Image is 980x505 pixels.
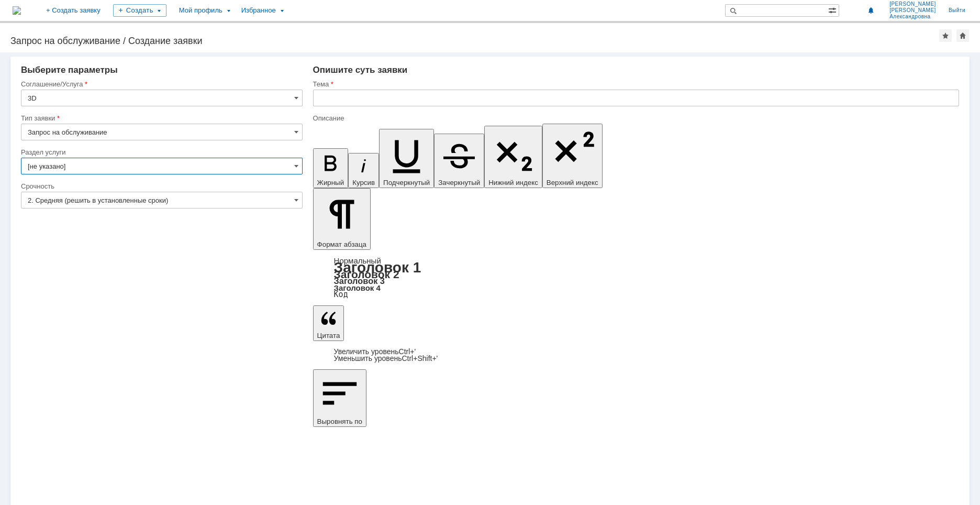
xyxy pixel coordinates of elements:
[21,81,300,87] div: Соглашение/Услуга
[21,149,300,156] div: Раздел услуги
[488,179,538,186] span: Нижний индекс
[317,240,366,248] span: Формат абзаца
[313,305,344,341] button: Цитата
[334,347,416,356] a: Increase
[334,256,381,265] a: Нормальный
[313,81,957,87] div: Тема
[13,6,21,15] a: Перейти на домашнюю страницу
[317,179,344,186] span: Жирный
[313,65,408,75] span: Опишите суть заявки
[889,1,936,7] span: [PERSON_NAME]
[313,369,366,427] button: Выровнять по
[313,188,371,250] button: Формат абзаца
[379,129,434,188] button: Подчеркнутый
[317,332,340,339] span: Цитата
[334,354,438,363] a: Decrease
[334,290,348,299] a: Код
[21,115,300,122] div: Тип заявки
[939,29,952,42] div: Добавить в избранное
[21,65,118,75] span: Выберите параметры
[438,179,480,186] span: Зачеркнутый
[399,347,416,356] span: Ctrl+'
[547,179,598,186] span: Верхний индекс
[10,36,939,46] div: Запрос на обслуживание / Создание заявки
[956,29,969,42] div: Сделать домашней страницей
[334,268,399,280] a: Заголовок 2
[889,7,936,14] span: [PERSON_NAME]
[317,418,362,425] span: Выровнять по
[313,148,349,188] button: Жирный
[21,183,300,190] div: Срочность
[542,124,603,188] button: Верхний индекс
[434,134,484,188] button: Зачеркнутый
[13,6,21,15] img: logo
[113,4,166,17] div: Создать
[484,126,542,188] button: Нижний индекс
[348,153,379,188] button: Курсив
[828,5,839,15] span: Расширенный поиск
[352,179,375,186] span: Курсив
[334,283,381,292] a: Заголовок 4
[334,276,385,286] a: Заголовок 3
[334,259,421,276] a: Заголовок 1
[313,348,959,362] div: Цитата
[383,179,430,186] span: Подчеркнутый
[402,354,438,363] span: Ctrl+Shift+'
[313,257,959,298] div: Формат абзаца
[313,115,957,122] div: Описание
[889,14,936,20] span: Александровна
